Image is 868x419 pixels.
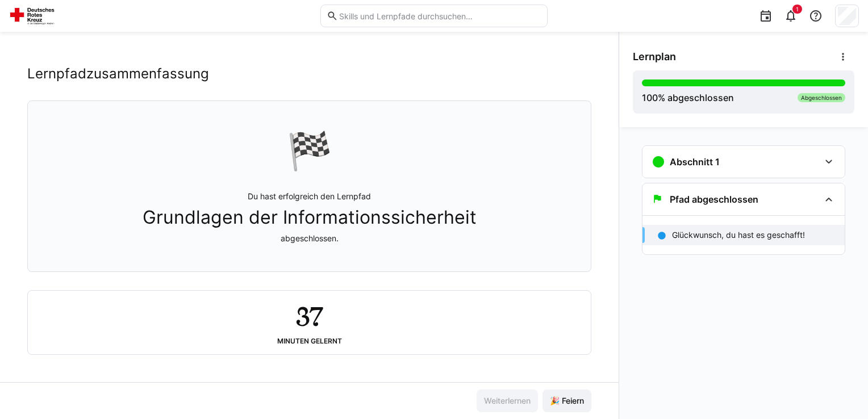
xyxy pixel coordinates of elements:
[143,191,477,244] p: Du hast erfolgreich den Lernpfad abgeschlossen.
[548,395,586,407] span: 🎉 Feiern
[542,389,591,412] button: 🎉 Feiern
[482,395,532,407] span: Weiterlernen
[670,194,758,205] h3: Pfad abgeschlossen
[672,229,805,241] p: Glückwunsch, du hast es geschafft!
[670,156,720,167] h3: Abschnitt 1
[287,128,332,173] div: 🏁
[642,91,734,104] div: % abgeschlossen
[277,337,342,345] div: Minuten gelernt
[642,92,658,103] span: 100
[796,6,799,12] span: 1
[633,51,676,63] span: Lernplan
[338,11,541,21] input: Skills und Lernpfade durchsuchen…
[143,207,477,228] span: Grundlagen der Informationssicherheit
[27,65,209,82] h2: Lernpfadzusammenfassung
[477,389,538,412] button: Weiterlernen
[296,300,323,333] h2: 37
[798,93,845,102] div: Abgeschlossen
